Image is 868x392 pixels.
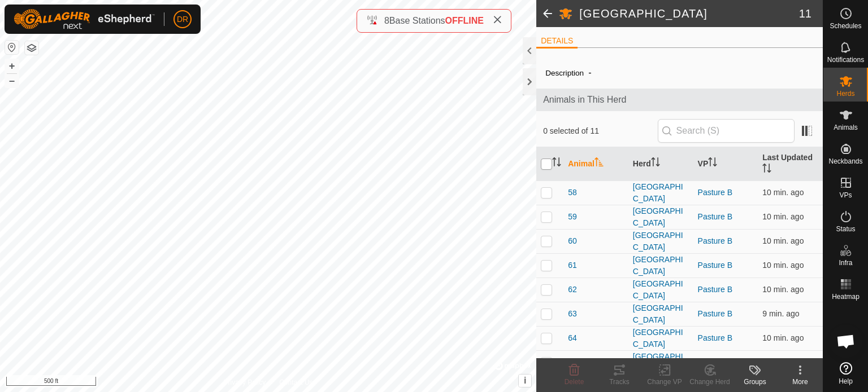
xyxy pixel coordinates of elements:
[762,212,804,221] span: Sep 12, 2025, 9:43 AM
[224,377,266,387] a: Privacy Policy
[698,333,732,342] a: Pasture B
[5,74,19,87] button: –
[698,309,732,318] a: Pasture B
[642,377,687,387] div: Change VP
[762,333,804,342] span: Sep 12, 2025, 9:43 AM
[177,14,188,25] span: DR
[832,293,860,300] span: Heatmap
[762,188,804,197] span: Sep 12, 2025, 9:43 AM
[536,35,578,49] li: DETAILS
[828,158,862,165] span: Neckbands
[5,41,19,54] button: Reset Map
[568,356,577,368] span: 65
[633,205,689,229] div: [GEOGRAPHIC_DATA]
[568,187,577,199] span: 58
[579,7,799,20] h2: [GEOGRAPHIC_DATA]
[839,378,853,385] span: Help
[839,259,852,266] span: Infra
[543,93,816,107] span: Animals in This Herd
[762,261,804,270] span: Sep 12, 2025, 9:43 AM
[568,332,577,344] span: 64
[799,5,811,22] span: 11
[732,377,778,387] div: Groups
[827,56,864,63] span: Notifications
[633,254,689,278] div: [GEOGRAPHIC_DATA]
[698,212,732,221] a: Pasture B
[568,308,577,320] span: 63
[762,358,804,367] span: Sep 12, 2025, 9:43 AM
[823,358,868,389] a: Help
[836,90,854,97] span: Herds
[633,351,689,375] div: [GEOGRAPHIC_DATA]
[568,235,577,247] span: 60
[830,23,861,29] span: Schedules
[5,59,19,73] button: +
[762,165,771,174] p-sorticon: Activate to sort
[565,378,584,386] span: Delete
[834,124,858,131] span: Animals
[568,259,577,271] span: 61
[563,147,628,181] th: Animal
[14,9,155,29] img: Gallagher Logo
[829,324,863,358] div: Open chat
[584,63,596,82] span: -
[698,261,732,270] a: Pasture B
[762,236,804,245] span: Sep 12, 2025, 9:43 AM
[698,285,732,294] a: Pasture B
[633,278,689,302] div: [GEOGRAPHIC_DATA]
[545,69,584,77] label: Description
[568,284,577,296] span: 62
[762,309,799,318] span: Sep 12, 2025, 9:44 AM
[687,377,732,387] div: Change Herd
[758,147,823,181] th: Last Updated
[519,375,531,387] button: i
[568,211,577,223] span: 59
[633,181,689,205] div: [GEOGRAPHIC_DATA]
[597,377,642,387] div: Tracks
[384,16,389,25] span: 8
[633,327,689,350] div: [GEOGRAPHIC_DATA]
[693,147,758,181] th: VP
[633,302,689,326] div: [GEOGRAPHIC_DATA]
[25,41,38,55] button: Map Layers
[658,119,795,143] input: Search (S)
[633,230,689,253] div: [GEOGRAPHIC_DATA]
[778,377,823,387] div: More
[543,125,657,137] span: 0 selected of 11
[651,159,660,168] p-sorticon: Activate to sort
[628,147,693,181] th: Herd
[708,159,717,168] p-sorticon: Activate to sort
[698,236,732,245] a: Pasture B
[279,377,313,387] a: Contact Us
[552,159,561,168] p-sorticon: Activate to sort
[762,285,804,294] span: Sep 12, 2025, 9:43 AM
[524,376,526,385] span: i
[594,159,604,168] p-sorticon: Activate to sort
[698,188,732,197] a: Pasture B
[389,16,445,25] span: Base Stations
[836,226,855,232] span: Status
[839,192,852,199] span: VPs
[445,16,484,25] span: OFFLINE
